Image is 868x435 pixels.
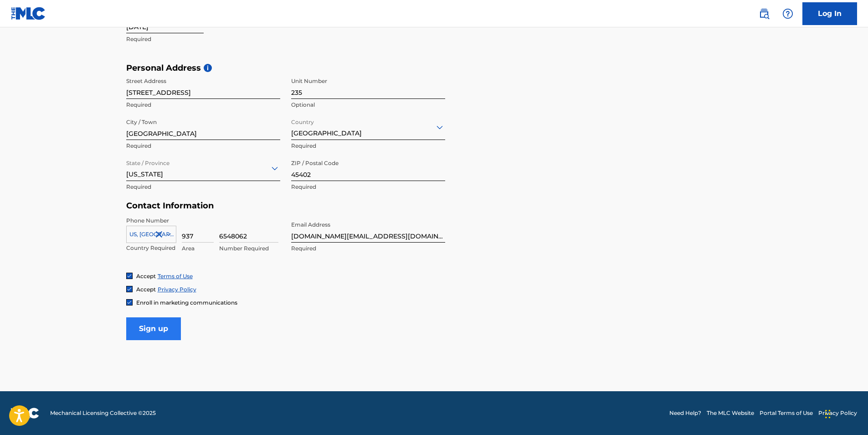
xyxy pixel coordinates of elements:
[755,5,773,23] a: Public Search
[126,101,280,109] p: Required
[291,101,445,109] p: Optional
[158,273,193,280] a: Terms of Use
[782,8,793,19] img: help
[136,286,156,293] span: Accept
[126,157,280,179] div: [US_STATE]
[127,273,132,279] img: checkbox
[291,142,445,150] p: Required
[291,183,445,191] p: Required
[136,299,237,306] span: Enroll in marketing communications
[802,2,857,25] a: Log In
[291,113,314,126] label: Country
[126,201,445,211] h5: Contact Information
[182,244,214,253] p: Area
[11,408,39,419] img: logo
[126,154,169,167] label: State / Province
[50,409,156,417] span: Mechanical Licensing Collective © 2025
[127,300,132,305] img: checkbox
[126,244,176,252] p: Country Required
[219,244,278,253] p: Number Required
[818,409,857,417] a: Privacy Policy
[136,273,156,280] span: Accept
[825,400,831,428] div: Drag
[158,286,196,293] a: Privacy Policy
[126,35,280,43] p: Required
[822,391,868,435] iframe: Chat Widget
[760,409,813,417] a: Portal Terms of Use
[126,317,181,340] input: Sign up
[669,409,701,417] a: Need Help?
[291,244,445,253] p: Required
[759,8,770,19] img: search
[127,286,132,292] img: checkbox
[707,409,754,417] a: The MLC Website
[126,63,742,73] h5: Personal Address
[126,142,280,150] p: Required
[291,116,445,138] div: [GEOGRAPHIC_DATA]
[779,5,797,23] div: Help
[204,64,212,72] span: i
[11,7,46,20] img: MLC Logo
[126,183,280,191] p: Required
